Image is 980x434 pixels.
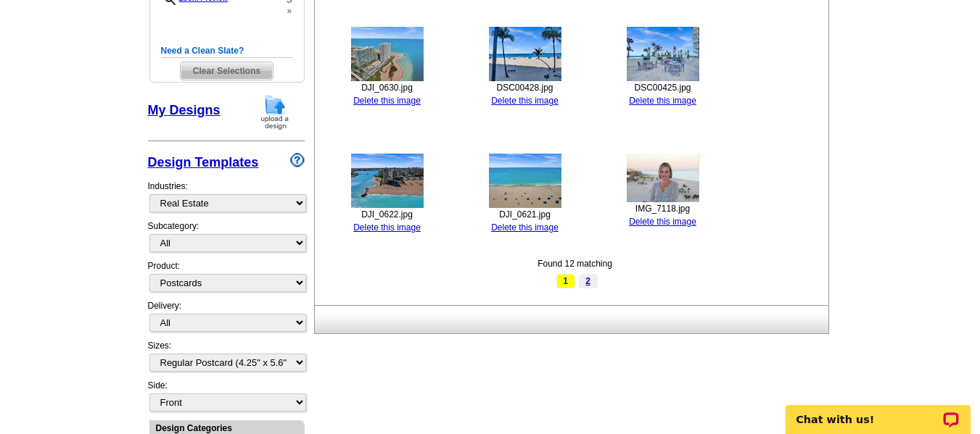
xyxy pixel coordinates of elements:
div: Found 12 matching [318,257,832,270]
img: thumb-65aae3b0d0302.jpg [627,154,699,202]
div: DSC00425.jpg [617,81,709,94]
a: Delete this image [353,96,421,106]
div: DJI_0621.jpg [479,208,571,221]
div: Subcategory: [148,220,305,259]
div: DJI_0630.jpg [342,81,433,94]
img: design-wizard-help-icon.png [290,153,305,167]
a: 2 [579,274,598,288]
img: thumb-66c39f7e4fd88.jpg [489,154,561,208]
a: My Designs [148,103,221,117]
div: Delivery: [148,299,305,339]
div: Industries: [148,172,305,220]
div: IMG_7118.jpg [617,202,709,215]
div: Side: [148,379,305,413]
div: Product: [148,259,305,299]
iframe: LiveChat chat widget [776,388,980,434]
img: upload-design [256,93,294,130]
img: thumb-66fd98a5012fe.jpg [351,27,424,81]
a: Delete this image [629,217,696,227]
a: Design Templates [148,155,259,170]
img: thumb-66c39fb8516eb.jpg [489,27,561,81]
a: Delete this image [491,96,559,106]
a: Delete this image [353,222,421,233]
div: Sizes: [148,339,305,379]
div: DSC00428.jpg [479,81,571,94]
h5: Need a Clean Slate? [161,44,293,58]
a: Delete this image [491,222,559,233]
div: DJI_0622.jpg [342,208,433,221]
img: thumb-66c39f8d285d6.jpg [351,154,424,208]
span: 1 [556,274,575,288]
span: Clear Selections [181,62,273,80]
span: » [286,6,292,17]
a: Delete this image [629,96,696,106]
img: thumb-66c39fabd8bab.jpg [627,27,699,81]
